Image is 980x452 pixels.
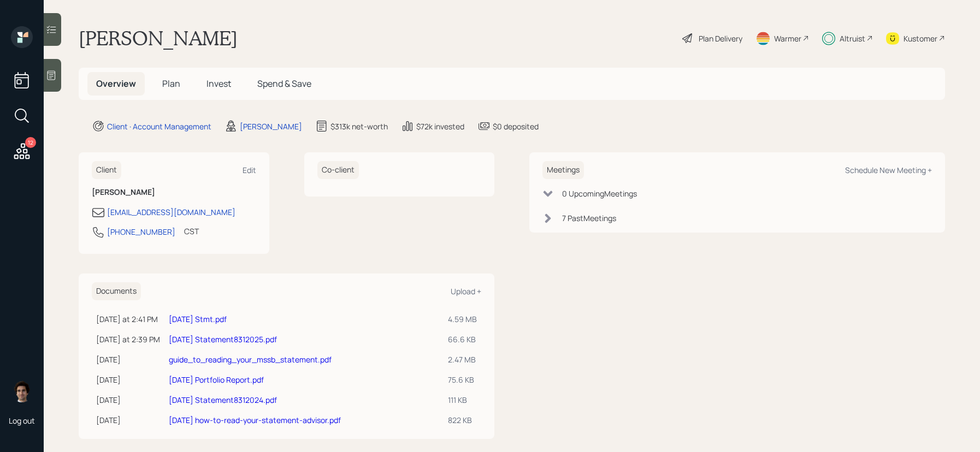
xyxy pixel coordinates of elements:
a: [DATE] Stmt.pdf [169,314,227,324]
div: [DATE] [96,394,160,406]
div: $72k invested [416,121,464,132]
div: Warmer [774,33,801,44]
div: CST [184,225,199,237]
span: Overview [96,78,136,90]
div: Altruist [840,33,865,44]
h6: [PERSON_NAME] [92,188,256,197]
div: 4.59 MB [448,313,477,325]
a: [DATE] Statement8312024.pdf [169,395,277,405]
div: [EMAIL_ADDRESS][DOMAIN_NAME] [107,206,235,218]
div: Log out [9,415,35,426]
div: 66.6 KB [448,334,477,345]
h6: Meetings [542,161,584,179]
div: Plan Delivery [699,33,742,44]
div: 2.47 MB [448,354,477,365]
div: Edit [243,165,256,175]
div: [PERSON_NAME] [240,121,302,132]
div: Schedule New Meeting + [845,165,932,175]
div: Upload + [451,286,481,296]
a: [DATE] Portfolio Report.pdf [169,374,264,385]
div: 0 Upcoming Meeting s [562,188,637,199]
span: Plan [162,78,180,90]
div: [DATE] [96,414,160,426]
div: Client · Account Management [107,121,211,132]
div: [DATE] [96,354,160,365]
div: [DATE] [96,374,160,385]
img: harrison-schaefer-headshot-2.png [11,380,33,402]
h6: Documents [92,282,141,300]
div: 111 KB [448,394,477,406]
a: [DATE] Statement8312025.pdf [169,334,277,344]
div: [DATE] at 2:41 PM [96,313,160,325]
div: 822 KB [448,414,477,426]
div: 7 Past Meeting s [562,212,616,224]
h6: Client [92,161,121,179]
div: $0 deposited [493,121,539,132]
div: $313k net-worth [330,121,388,132]
span: Spend & Save [257,78,311,90]
span: Invest [206,78,231,90]
a: [DATE] how-to-read-your-statement-advisor.pdf [169,415,341,425]
div: [DATE] at 2:39 PM [96,334,160,345]
div: 12 [25,137,36,148]
h6: Co-client [317,161,359,179]
div: Kustomer [904,33,937,44]
div: [PHONE_NUMBER] [107,226,175,237]
div: 75.6 KB [448,374,477,385]
h1: [PERSON_NAME] [79,26,238,50]
a: guide_to_reading_your_mssb_statement.pdf [169,354,332,365]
